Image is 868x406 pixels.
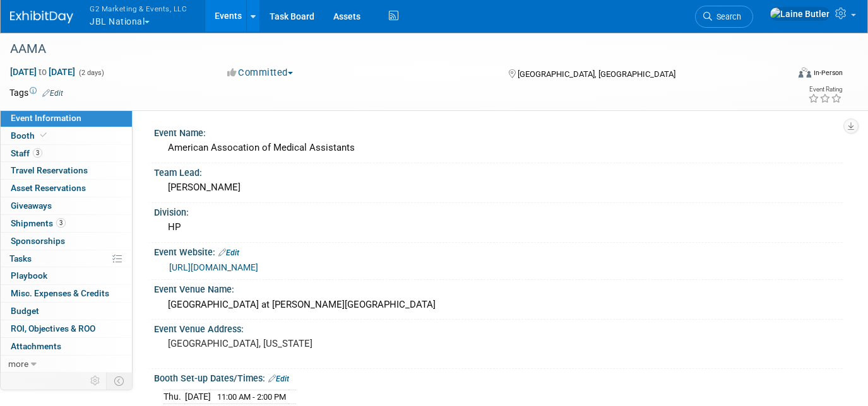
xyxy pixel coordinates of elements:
span: Misc. Expenses & Credits [11,288,109,298]
a: Budget [1,303,132,320]
td: Personalize Event Tab Strip [85,373,107,389]
span: Shipments [11,218,66,228]
div: Event Venue Name: [154,280,843,296]
div: Event Rating [808,86,842,93]
div: HP [163,217,833,237]
span: Event Information [11,113,81,123]
span: Travel Reservations [11,165,88,175]
div: Event Format [720,66,843,84]
div: In-Person [813,68,843,78]
a: Sponsorships [1,233,132,250]
span: Playbook [11,270,47,281]
a: ROI, Objectives & ROO [1,320,132,337]
span: to [37,67,49,77]
i: Booth reservation complete [40,132,47,139]
span: Search [712,12,741,21]
a: Staff3 [1,145,132,162]
a: Playbook [1,267,132,284]
span: Attachments [11,341,61,351]
pre: [GEOGRAPHIC_DATA], [US_STATE] [168,338,427,349]
div: Event Website: [154,243,843,259]
span: Sponsorships [11,236,65,246]
a: [URL][DOMAIN_NAME] [169,262,258,272]
a: Booth [1,127,132,144]
a: Tasks [1,250,132,267]
a: Giveaways [1,197,132,214]
span: (2 days) [78,69,104,77]
span: 3 [56,218,66,228]
a: Misc. Expenses & Credits [1,285,132,302]
td: Tags [9,86,63,99]
span: 3 [33,148,42,158]
a: Travel Reservations [1,162,132,179]
a: Asset Reservations [1,180,132,197]
a: Shipments3 [1,215,132,232]
a: Edit [218,248,239,257]
div: Division: [154,203,843,219]
div: [PERSON_NAME] [163,178,833,197]
span: Giveaways [11,200,52,211]
img: Laine Butler [770,7,830,21]
span: Budget [11,306,39,316]
a: Attachments [1,338,132,355]
span: Staff [11,148,42,158]
a: Edit [42,89,63,98]
div: Event Venue Address: [154,320,843,335]
a: Search [695,6,753,28]
div: [GEOGRAPHIC_DATA] at [PERSON_NAME][GEOGRAPHIC_DATA] [163,295,833,315]
td: Thu. [163,390,185,404]
a: Event Information [1,110,132,127]
span: [GEOGRAPHIC_DATA], [GEOGRAPHIC_DATA] [518,69,675,79]
span: [DATE] [DATE] [9,66,76,78]
td: Toggle Event Tabs [107,373,133,389]
div: Booth Set-up Dates/Times: [154,369,843,385]
a: more [1,356,132,373]
a: Edit [268,374,289,383]
span: 11:00 AM - 2:00 PM [217,392,286,402]
td: [DATE] [185,390,211,404]
img: Format-Inperson.png [799,67,811,78]
div: American Assocation of Medical Assistants [163,138,833,158]
img: ExhibitDay [10,11,73,23]
div: AAMA [6,38,772,61]
div: Event Name: [154,124,843,139]
span: Asset Reservations [11,183,86,193]
span: G2 Marketing & Events, LLC [90,2,187,15]
span: ROI, Objectives & ROO [11,323,95,333]
span: Booth [11,130,49,141]
div: Team Lead: [154,163,843,179]
span: Tasks [9,253,32,264]
button: Committed [223,66,298,79]
span: more [8,359,28,369]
